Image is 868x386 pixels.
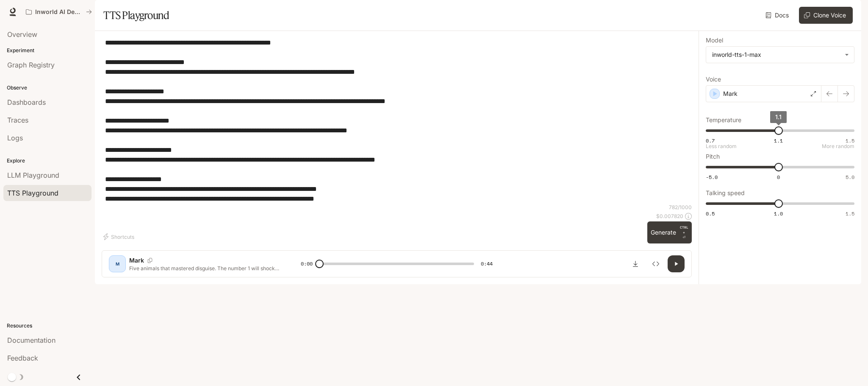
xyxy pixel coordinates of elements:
button: All workspaces [22,3,96,20]
p: $ 0.007820 [656,213,683,220]
span: 0.5 [706,210,715,217]
p: Model [706,37,723,43]
span: 1.0 [774,210,783,217]
div: M [111,257,124,271]
p: More random [822,144,854,149]
p: Inworld AI Demos [35,8,83,16]
span: 5.0 [846,173,854,181]
span: -5.0 [706,173,718,181]
span: 1.1 [774,137,783,144]
button: Download audio [627,255,644,272]
span: 0:00 [301,260,313,268]
p: Pitch [706,154,720,159]
p: Voice [706,76,721,82]
button: Copy Voice ID [144,258,156,263]
p: CTRL + [679,225,688,235]
p: Five animals that mastered disguise. The number 1 will shock you! Number 5 — Glasswing Butterfly.... [129,265,280,272]
p: ⏎ [679,225,688,240]
button: Shortcuts [102,230,138,243]
a: Docs [764,7,792,24]
h1: TTS Playground [103,7,169,24]
p: Talking speed [706,190,745,196]
div: inworld-tts-1-max [706,47,854,63]
button: Inspect [647,255,664,272]
span: 1.5 [846,137,854,144]
button: Clone Voice [799,7,853,24]
span: 0:44 [481,260,493,268]
span: 1.5 [846,210,854,217]
span: 1.1 [775,113,782,120]
span: 0 [777,173,780,181]
p: Mark [723,90,738,98]
p: Mark [129,256,144,265]
span: 0.7 [706,137,715,144]
div: inworld-tts-1-max [712,50,840,59]
p: Temperature [706,117,741,123]
button: GenerateCTRL +⏎ [647,221,692,243]
p: Less random [706,144,737,149]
